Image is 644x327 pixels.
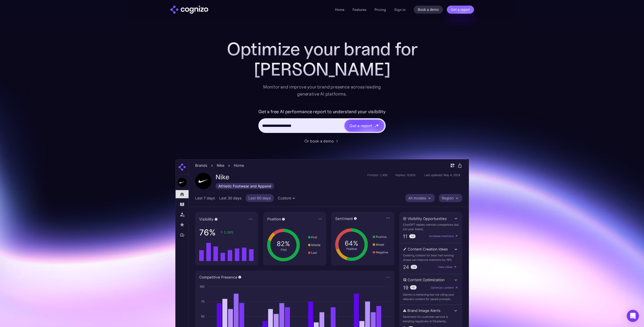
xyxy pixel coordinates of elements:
div: Open Intercom Messenger [627,310,639,322]
label: Get a free AI performance report to understand your visibility [258,108,386,116]
a: Pricing [375,7,386,12]
img: star [376,124,379,127]
h1: Optimize your brand for [221,39,423,59]
a: Home [335,7,344,12]
div: Or book a demo [304,138,334,144]
a: Or book a demo [304,138,340,144]
div: [PERSON_NAME] [221,59,423,79]
a: Features [352,7,366,12]
a: home [170,6,208,14]
div: Get a report [349,123,372,129]
div: Monitor and improve your brand presence across leading generative AI platforms. [260,83,384,98]
img: cognizo logo [170,6,208,14]
form: Hero URL Input Form [258,108,386,135]
a: Get a report [447,6,474,14]
a: Get a reportstarstarstar [344,119,385,132]
a: Sign in [394,7,406,13]
img: star [375,126,376,127]
a: Book a demo [414,6,443,14]
img: star [375,124,375,125]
